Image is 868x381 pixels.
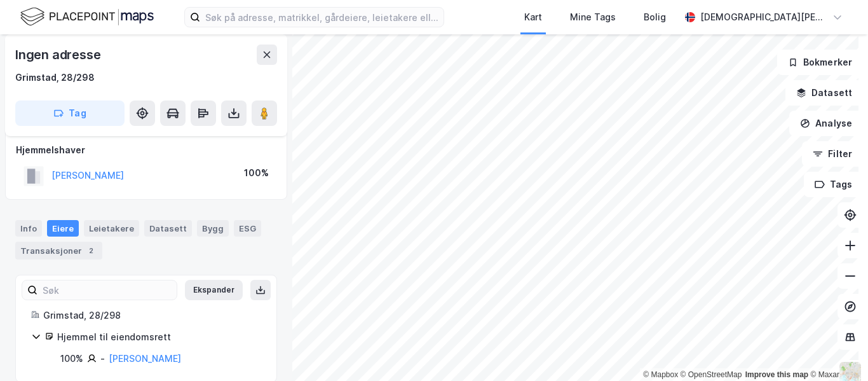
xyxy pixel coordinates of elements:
[789,111,863,136] button: Analyse
[43,308,261,323] div: Grimstad, 28/298
[777,50,863,75] button: Bokmerker
[524,10,542,25] div: Kart
[15,242,102,260] div: Transaksjoner
[37,281,177,300] input: Søk
[643,370,678,379] a: Mapbox
[109,353,181,364] a: [PERSON_NAME]
[144,220,192,237] div: Datasett
[185,280,243,300] button: Ekspander
[16,142,276,158] div: Hjemmelshaver
[804,320,868,381] div: Kontrollprogram for chat
[20,6,154,28] img: logo.f888ab2527a4732fd821a326f86c7f29.svg
[85,244,97,257] div: 2
[804,172,863,197] button: Tags
[802,141,863,167] button: Filter
[570,10,616,25] div: Mine Tags
[244,165,269,181] div: 100%
[15,45,103,65] div: Ingen adresse
[804,320,868,381] iframe: Chat Widget
[15,100,125,126] button: Tag
[60,351,83,366] div: 100%
[57,329,261,345] div: Hjemmel til eiendomsrett
[15,70,95,85] div: Grimstad, 28/298
[785,80,863,106] button: Datasett
[47,220,79,237] div: Eiere
[681,370,742,379] a: OpenStreetMap
[197,220,229,237] div: Bygg
[745,370,808,379] a: Improve this map
[644,10,666,25] div: Bolig
[84,220,139,237] div: Leietakere
[234,220,261,237] div: ESG
[200,8,444,27] input: Søk på adresse, matrikkel, gårdeiere, leietakere eller personer
[15,220,42,237] div: Info
[700,10,827,25] div: [DEMOGRAPHIC_DATA][PERSON_NAME]
[100,351,105,366] div: -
